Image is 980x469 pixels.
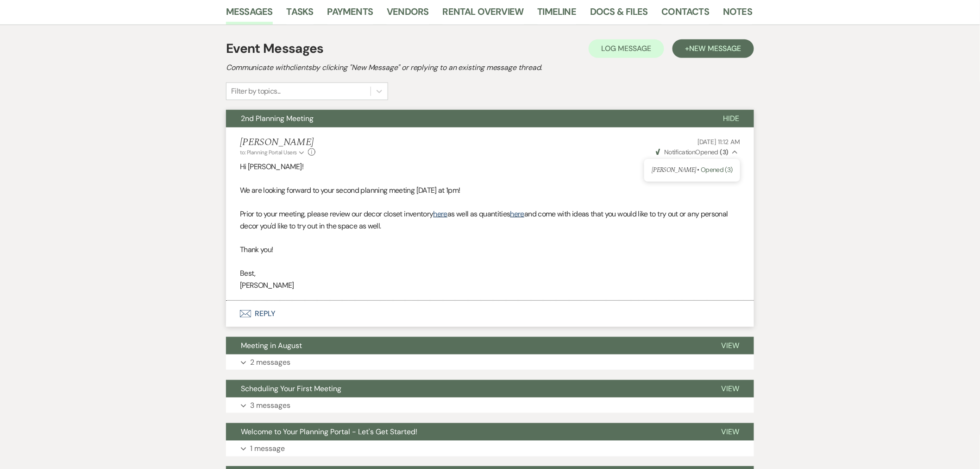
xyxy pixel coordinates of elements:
[590,4,647,25] a: Docs & Files
[706,380,754,398] button: View
[723,4,752,25] a: Notes
[226,39,324,58] h1: Event Messages
[241,427,417,437] span: Welcome to Your Planning Portal - Let's Get Started!
[240,149,297,156] span: to: Planning Portal Users
[690,44,741,53] span: New Message
[602,44,651,53] span: Log Message
[241,114,314,123] span: 2nd Planning Meeting
[226,337,706,355] button: Meeting in August
[226,355,754,370] button: 2 messages
[226,398,754,413] button: 3 messages
[241,384,341,393] span: Scheduling Your First Meeting
[721,341,739,350] span: View
[723,114,739,123] span: Hide
[240,208,740,232] p: Prior to your meeting, please r
[332,209,433,219] span: eview our decor closet inventory
[240,245,273,254] span: Thank you!
[240,161,740,173] p: Hi [PERSON_NAME]!
[240,137,315,148] h5: [PERSON_NAME]
[656,148,729,156] span: Opened
[652,165,733,175] p: [PERSON_NAME] •
[287,4,314,25] a: Tasks
[654,147,740,157] button: NotificationOpened (3)
[250,356,290,368] p: 2 messages
[589,39,664,58] button: Log Message
[240,184,740,196] p: We are looking forward to your second planning meeting [DATE] at 1pm!
[706,423,754,441] button: View
[226,441,754,456] button: 1 message
[721,384,739,393] span: View
[662,4,710,25] a: Contacts
[240,209,728,231] span: and come with ideas that you would like to try out or any personal decor you'd like to try out in...
[226,4,273,25] a: Messages
[510,209,524,219] a: here
[226,110,708,127] button: 2nd Planning Meeting
[240,280,294,290] span: [PERSON_NAME]
[226,423,706,441] button: Welcome to Your Planning Portal - Let's Get Started!
[226,380,706,398] button: Scheduling Your First Meeting
[241,341,302,350] span: Meeting in August
[664,148,695,156] span: Notification
[672,39,754,58] button: +New Message
[697,138,740,146] span: [DATE] 11:12 AM
[433,209,447,219] a: here
[387,4,428,25] a: Vendors
[240,148,306,157] button: to: Planning Portal Users
[250,443,285,455] p: 1 message
[706,337,754,355] button: View
[538,4,577,25] a: Timeline
[240,268,256,278] span: Best,
[226,301,754,327] button: Reply
[250,399,290,412] p: 3 messages
[447,209,510,219] span: as well as quantities
[708,110,754,127] button: Hide
[443,4,524,25] a: Rental Overview
[231,86,281,97] div: Filter by topics...
[226,62,754,73] h2: Communicate with clients by clicking "New Message" or replying to an existing message thread.
[721,427,739,437] span: View
[720,148,729,156] strong: ( 3 )
[327,4,373,25] a: Payments
[701,165,733,174] span: Opened (3)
